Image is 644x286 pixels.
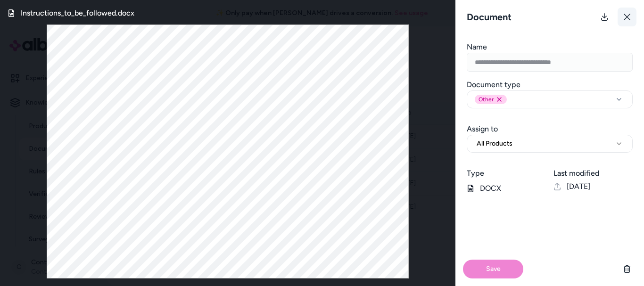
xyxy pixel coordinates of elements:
h3: Name [467,41,633,53]
label: Assign to [467,124,498,133]
h3: Document type [467,79,633,90]
button: Remove other option [495,96,503,103]
div: Other [475,95,507,104]
h3: Last modified [553,168,633,179]
h3: Type [467,168,546,179]
span: [DATE] [567,181,590,192]
h3: Instructions_to_be_followed.docx [21,8,134,19]
button: OtherRemove other option [467,90,633,108]
p: DOCX [467,183,546,194]
h3: Document [463,10,515,24]
span: All Products [477,139,512,148]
